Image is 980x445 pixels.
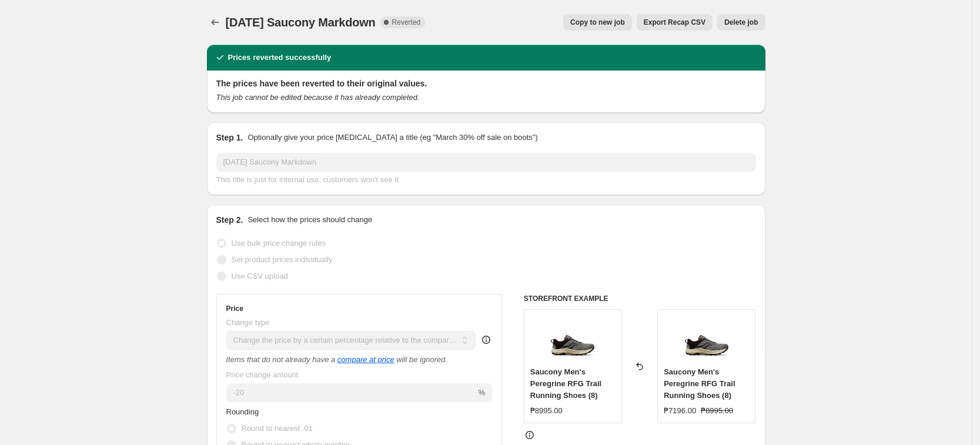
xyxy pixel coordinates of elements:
h2: Step 1. [216,132,243,143]
span: Use CSV upload [232,272,288,280]
button: compare at price [337,355,394,364]
h2: Prices reverted successfully [228,52,332,63]
button: Copy to new job [563,14,632,31]
button: Export Recap CSV [637,14,713,31]
button: Price change jobs [207,14,223,31]
span: Change type [226,318,270,327]
h3: Price [226,304,243,313]
span: Set product prices individually [232,255,333,264]
img: S20869-138_80x.png [549,316,596,363]
h6: STOREFRONT EXAMPLE [524,294,756,303]
span: Saucony Men's Peregrine RFG Trail Running Shoes (8) [530,367,601,400]
strike: ₱8995.00 [701,405,733,417]
h2: The prices have been reverted to their original values. [216,78,756,89]
div: help [480,334,492,346]
input: -20 [226,383,476,402]
span: Round to nearest .01 [242,424,313,433]
i: Items that do not already have a [226,355,336,364]
h2: Step 2. [216,214,243,226]
span: This title is just for internal use, customers won't see it [216,175,399,184]
span: Price change amount [226,370,299,379]
span: Rounding [226,407,259,416]
span: Use bulk price change rules [232,239,326,247]
span: [DATE] Saucony Markdown [226,16,376,29]
i: This job cannot be edited because it has already completed. [216,93,420,102]
img: S20869-138_80x.png [683,316,730,363]
div: ₱7196.00 [664,405,696,417]
div: ₱8995.00 [530,405,563,417]
span: Saucony Men's Peregrine RFG Trail Running Shoes (8) [664,367,735,400]
span: Export Recap CSV [644,18,705,27]
button: Delete job [717,14,765,31]
p: Optionally give your price [MEDICAL_DATA] a title (eg "March 30% off sale on boots") [247,132,537,143]
span: Reverted [392,18,421,27]
i: will be ignored. [396,355,447,364]
span: Copy to new job [570,18,625,27]
span: Delete job [724,18,758,27]
p: Select how the prices should change [247,214,372,226]
span: % [478,388,485,397]
input: 30% off holiday sale [216,153,756,172]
